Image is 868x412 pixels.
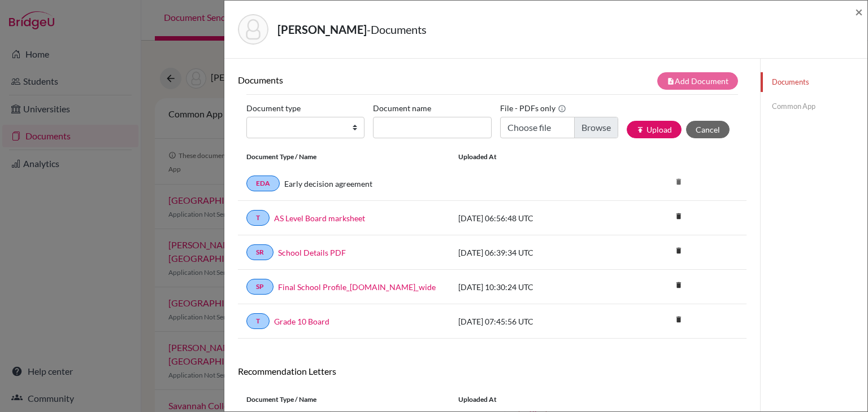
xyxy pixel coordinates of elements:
[274,212,365,224] a: AS Level Board marksheet
[761,72,867,92] a: Documents
[670,244,687,259] a: delete
[284,178,372,190] a: Early decision agreement
[670,209,687,225] a: delete
[373,99,431,117] label: Document name
[238,395,450,405] div: Document Type / Name
[246,176,280,191] a: EDA
[450,152,619,162] div: Uploaded at
[627,121,682,138] button: publishUpload
[367,23,427,36] span: - Documents
[450,315,619,327] div: [DATE] 07:45:56 UTC
[238,74,492,85] h6: Documents
[670,242,687,259] i: delete
[246,244,274,260] a: SR
[450,212,619,224] div: [DATE] 06:56:48 UTC
[670,173,687,190] i: delete
[855,3,863,20] span: ×
[670,277,687,293] i: delete
[238,152,450,162] div: Document Type / Name
[238,366,747,376] h6: Recommendation Letters
[450,281,619,293] div: [DATE] 10:30:24 UTC
[246,279,274,295] a: SP
[686,121,730,138] button: Cancel
[657,72,738,90] button: note_addAdd Document
[450,247,619,258] div: [DATE] 06:39:34 UTC
[246,210,270,226] a: T
[667,77,675,85] i: note_add
[274,315,329,327] a: Grade 10 Board
[450,395,619,405] div: Uploaded at
[246,313,270,329] a: T
[855,5,863,19] button: Close
[670,208,687,225] i: delete
[500,99,566,117] label: File - PDFs only
[277,23,367,36] strong: [PERSON_NAME]
[670,313,687,328] a: delete
[278,281,436,293] a: Final School Profile_[DOMAIN_NAME]_wide
[670,278,687,293] a: delete
[278,247,346,258] a: School Details PDF
[636,126,644,134] i: publish
[670,311,687,328] i: delete
[246,99,301,117] label: Document type
[761,97,867,116] a: Common App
